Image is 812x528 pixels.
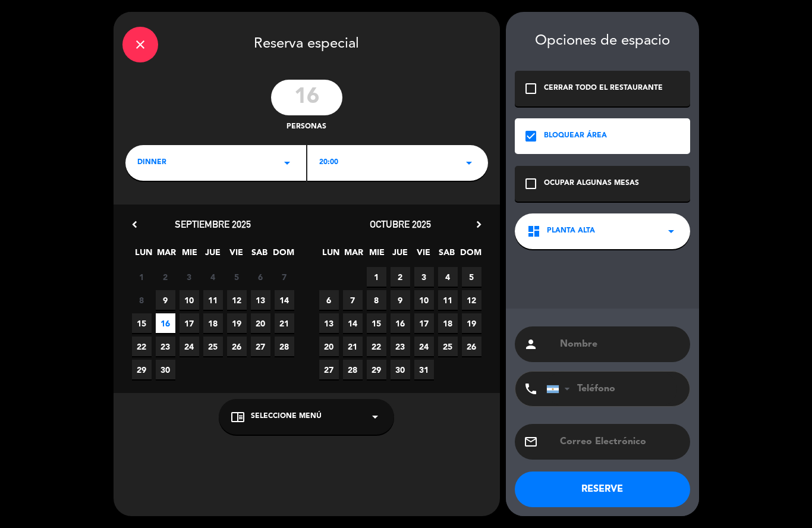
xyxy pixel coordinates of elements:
[391,290,410,310] span: 9
[544,83,663,95] div: CERRAR TODO EL RESTAURANTE
[438,313,458,333] span: 18
[227,290,247,310] span: 12
[343,360,363,379] span: 28
[524,129,538,143] i: check_box
[203,246,223,265] span: JUE
[132,360,152,379] span: 29
[438,290,458,310] span: 11
[414,267,434,287] span: 3
[251,267,270,287] span: 6
[137,157,166,169] span: dinner
[203,337,223,356] span: 25
[414,313,434,333] span: 17
[343,290,363,310] span: 7
[414,360,434,379] span: 31
[275,290,294,310] span: 14
[391,337,410,356] span: 23
[175,218,251,230] span: septiembre 2025
[462,337,481,356] span: 26
[367,246,387,265] span: MIE
[132,313,152,333] span: 15
[547,372,574,406] div: Argentina: +54
[251,411,322,423] span: Seleccione Menú
[321,246,341,265] span: LUN
[271,80,342,115] input: 0
[156,267,175,287] span: 2
[547,225,595,237] span: Planta alta
[524,435,538,449] i: email
[367,360,386,379] span: 29
[250,246,269,265] span: SAB
[391,360,410,379] span: 30
[180,290,199,310] span: 10
[180,246,200,265] span: MIE
[391,313,410,333] span: 16
[156,360,175,379] span: 30
[133,37,147,52] i: close
[251,290,270,310] span: 13
[203,313,223,333] span: 18
[203,290,223,310] span: 11
[156,290,175,310] span: 9
[280,156,294,170] i: arrow_drop_down
[275,337,294,356] span: 28
[527,224,541,238] i: dashboard
[391,246,410,265] span: JUE
[367,337,386,356] span: 22
[227,267,247,287] span: 5
[287,121,326,133] span: personas
[231,410,245,424] i: chrome_reader_mode
[180,337,199,356] span: 24
[462,267,481,287] span: 5
[462,156,476,170] i: arrow_drop_down
[319,157,338,169] span: 20:00
[524,81,538,96] i: check_box_outline_blank
[203,267,223,287] span: 4
[156,313,175,333] span: 16
[391,267,410,287] span: 2
[275,313,294,333] span: 21
[515,472,690,507] button: RESERVE
[544,130,607,142] div: BLOQUEAR ÁREA
[134,246,153,265] span: LUN
[367,313,386,333] span: 15
[367,267,386,287] span: 1
[251,337,270,356] span: 27
[524,337,538,351] i: person
[559,336,681,353] input: Nombre
[180,313,199,333] span: 17
[344,246,364,265] span: MAR
[524,382,538,396] i: phone
[319,337,339,356] span: 20
[544,178,639,190] div: OCUPAR ALGUNAS MESAS
[546,372,677,406] input: Teléfono
[437,246,457,265] span: SAB
[462,313,481,333] span: 19
[414,290,434,310] span: 10
[438,337,458,356] span: 25
[524,177,538,191] i: check_box_outline_blank
[157,246,177,265] span: MAR
[370,218,431,230] span: octubre 2025
[343,313,363,333] span: 14
[227,337,247,356] span: 26
[132,267,152,287] span: 1
[319,360,339,379] span: 27
[156,337,175,356] span: 23
[319,313,339,333] span: 13
[559,433,681,450] input: Correo Electrónico
[251,313,270,333] span: 20
[227,313,247,333] span: 19
[438,267,458,287] span: 4
[275,267,294,287] span: 7
[664,224,678,238] i: arrow_drop_down
[515,33,690,50] div: Opciones de espacio
[114,12,500,74] div: Reserva especial
[367,290,386,310] span: 8
[462,290,481,310] span: 12
[319,290,339,310] span: 6
[132,337,152,356] span: 22
[132,290,152,310] span: 8
[460,246,480,265] span: DOM
[226,246,246,265] span: VIE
